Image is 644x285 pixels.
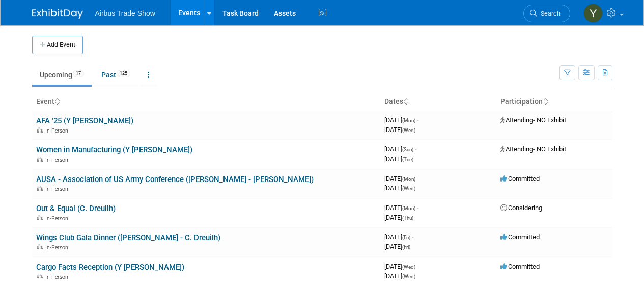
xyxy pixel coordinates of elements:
[95,9,155,17] span: Airbus Trade Show
[583,4,603,23] img: Yolanda Bauza
[45,244,71,251] span: In-Person
[500,263,540,270] span: Committed
[73,70,84,77] span: 17
[417,116,418,124] span: -
[36,116,133,125] a: AFA '25 (Y [PERSON_NAME])
[45,127,71,134] span: In-Person
[45,215,71,222] span: In-Person
[537,10,561,17] span: Search
[32,36,83,54] button: Add Event
[45,157,71,163] span: In-Person
[36,204,116,213] a: Out & Equal (C. Dreuilh)
[402,244,410,250] span: (Fri)
[402,264,415,270] span: (Wed)
[403,97,408,106] a: Sort by Start Date
[384,214,413,221] span: [DATE]
[412,233,413,241] span: -
[402,235,410,240] span: (Fri)
[500,233,540,241] span: Committed
[402,118,415,123] span: (Mon)
[380,93,496,111] th: Dates
[417,204,418,212] span: -
[36,263,184,272] a: Cargo Facts Reception (Y [PERSON_NAME])
[36,233,220,242] a: Wings Club Gala Dinner ([PERSON_NAME] - C. Dreuilh)
[500,204,542,212] span: Considering
[417,175,418,183] span: -
[402,127,415,133] span: (Wed)
[384,263,418,270] span: [DATE]
[32,65,92,85] a: Upcoming17
[402,186,415,191] span: (Wed)
[543,97,548,106] a: Sort by Participation Type
[384,243,410,250] span: [DATE]
[402,147,413,152] span: (Sun)
[37,186,43,191] img: In-Person Event
[402,176,415,182] span: (Mon)
[417,263,418,270] span: -
[384,126,415,134] span: [DATE]
[45,186,71,192] span: In-Person
[117,70,130,77] span: 125
[384,116,418,124] span: [DATE]
[523,5,570,22] a: Search
[415,145,416,153] span: -
[402,274,415,279] span: (Wed)
[45,274,71,280] span: In-Person
[94,65,138,85] a: Past125
[36,175,314,184] a: AUSA - Association of US Army Conference ([PERSON_NAME] - [PERSON_NAME])
[37,215,43,220] img: In-Person Event
[402,157,413,162] span: (Tue)
[384,145,416,153] span: [DATE]
[500,175,540,183] span: Committed
[402,215,413,221] span: (Thu)
[384,175,418,183] span: [DATE]
[384,272,415,280] span: [DATE]
[496,93,612,111] th: Participation
[32,9,83,19] img: ExhibitDay
[402,205,415,211] span: (Mon)
[384,204,418,212] span: [DATE]
[37,244,43,249] img: In-Person Event
[37,274,43,279] img: In-Person Event
[384,155,413,163] span: [DATE]
[36,145,192,154] a: Women in Manufacturing (Y [PERSON_NAME])
[384,233,413,241] span: [DATE]
[384,184,415,192] span: [DATE]
[37,127,43,133] img: In-Person Event
[500,116,566,124] span: Attending- NO Exhibit
[54,97,60,106] a: Sort by Event Name
[500,145,566,153] span: Attending- NO Exhibit
[37,157,43,162] img: In-Person Event
[32,93,380,111] th: Event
